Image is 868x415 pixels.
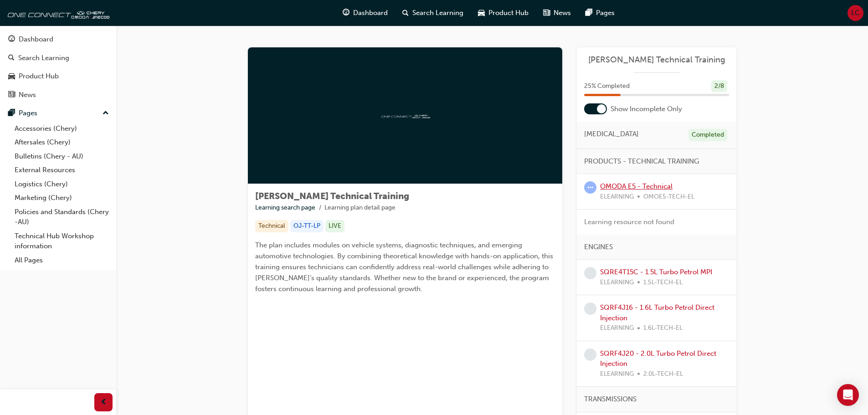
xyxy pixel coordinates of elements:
[4,50,113,67] a: Search Learning
[643,277,683,288] span: 1.5L-TECH-EL
[584,302,596,315] span: learningRecordVerb_NONE-icon
[103,108,109,119] span: up-icon
[643,323,683,333] span: 1.6L-TECH-EL
[584,81,630,92] span: 25 % Completed
[643,192,694,202] span: OMOE5-TECH-EL
[402,7,409,19] span: search-icon
[8,109,15,118] span: pages-icon
[11,163,113,177] a: External Resources
[643,369,683,379] span: 2.0L-TECH-EL
[335,4,395,22] a: guage-iconDashboard
[255,191,409,201] span: [PERSON_NAME] Technical Training
[554,8,571,18] span: News
[324,203,395,213] li: Learning plan detail page
[11,122,113,136] a: Accessories (Chery)
[611,104,682,114] span: Show Incomplete Only
[5,4,109,22] img: oneconnect
[847,5,863,21] button: LC
[11,177,113,191] a: Logistics (Chery)
[380,111,430,120] img: oneconnect
[584,267,596,279] span: learningRecordVerb_NONE-icon
[343,7,349,19] span: guage-icon
[584,394,637,405] span: TRANSMISSIONS
[325,220,344,232] div: LIVE
[8,91,15,99] span: news-icon
[584,55,729,65] a: [PERSON_NAME] Technical Training
[8,54,15,62] span: search-icon
[4,31,113,48] a: Dashboard
[19,90,36,100] div: News
[600,303,714,322] a: SQRF4J16 - 1.6L Turbo Petrol Direct Injection
[290,220,324,232] div: OJ-TT-LP
[584,156,699,167] span: PRODUCTS - TECHNICAL TRAINING
[412,8,463,18] span: Search Learning
[600,277,634,288] span: ELEARNING
[711,80,727,92] div: 2 / 8
[488,8,529,18] span: Product Hub
[255,241,555,293] span: The plan includes modules on vehicle systems, diagnostic techniques, and emerging automotive tech...
[584,181,596,194] span: learningRecordVerb_ATTEMPT-icon
[100,397,107,408] span: prev-icon
[600,268,712,276] a: SQRE4T15C - 1.5L Turbo Petrol MPI
[8,72,15,81] span: car-icon
[536,4,578,22] a: news-iconNews
[19,108,37,118] div: Pages
[11,149,113,164] a: Bulletins (Chery - AU)
[19,34,53,45] div: Dashboard
[4,87,113,103] a: News
[19,71,59,82] div: Product Hub
[600,323,634,333] span: ELEARNING
[600,192,634,202] span: ELEARNING
[584,129,639,139] span: [MEDICAL_DATA]
[600,369,634,379] span: ELEARNING
[4,105,113,122] button: Pages
[395,4,471,22] a: search-iconSearch Learning
[8,36,15,44] span: guage-icon
[478,7,485,19] span: car-icon
[688,129,727,141] div: Completed
[11,229,113,253] a: Technical Hub Workshop information
[543,7,550,19] span: news-icon
[18,53,69,63] div: Search Learning
[596,8,615,18] span: Pages
[471,4,536,22] a: car-iconProduct Hub
[11,253,113,267] a: All Pages
[11,135,113,149] a: Aftersales (Chery)
[851,8,860,18] span: LC
[353,8,388,18] span: Dashboard
[255,220,288,232] div: Technical
[578,4,622,22] a: pages-iconPages
[584,218,674,226] span: Learning resource not found
[600,349,716,368] a: SQRF4J20 - 2.0L Turbo Petrol Direct Injection
[11,205,113,229] a: Policies and Standards (Chery -AU)
[584,348,596,361] span: learningRecordVerb_NONE-icon
[255,204,315,211] a: Learning search page
[11,191,113,205] a: Marketing (Chery)
[586,7,592,19] span: pages-icon
[584,242,613,252] span: ENGINES
[600,182,673,190] a: OMODA E5 - Technical
[4,68,113,85] a: Product Hub
[837,384,859,406] div: Open Intercom Messenger
[4,29,113,105] button: DashboardSearch LearningProduct HubNews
